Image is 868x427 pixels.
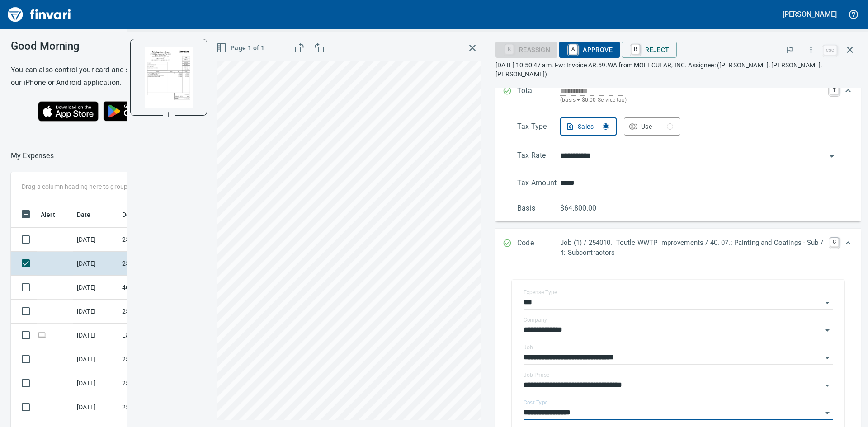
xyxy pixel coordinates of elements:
[118,228,200,252] td: 253003
[779,40,799,60] button: Flag
[524,290,557,295] label: Expense Type
[622,42,676,58] button: RReject
[495,45,557,53] div: Reassign
[560,117,617,136] button: Sales
[821,296,834,309] button: Open
[118,324,200,347] td: L&I Intents & Affidavi Tumwater [GEOGRAPHIC_DATA]
[22,182,154,191] p: Drag a column heading here to group the table
[517,203,560,214] p: Basis
[823,45,837,55] a: esc
[495,61,861,79] p: [DATE] 10:50:47 am. Fw: Invoice AR.59.WA from MOLECULAR, INC. Assignee: ([PERSON_NAME], [PERSON_N...
[77,209,103,220] span: Date
[560,203,603,214] p: $64,800.00
[830,85,839,94] a: T
[38,101,99,122] img: Download on the App Store
[524,400,548,405] label: Cost Type
[5,4,73,25] img: Finvari
[41,209,67,220] span: Alert
[118,252,200,276] td: 254010.4000
[122,209,156,220] span: Description
[495,76,861,114] div: Expand
[821,407,834,419] button: Open
[73,324,118,347] td: [DATE]
[73,347,118,371] td: [DATE]
[73,371,118,395] td: [DATE]
[11,40,203,52] h3: Good Morning
[166,110,170,121] p: 1
[624,117,680,136] button: Use
[821,379,834,392] button: Open
[73,228,118,252] td: [DATE]
[218,42,264,54] span: Page 1 of 1
[578,121,609,132] div: Sales
[73,300,118,324] td: [DATE]
[631,44,640,54] a: R
[118,276,200,300] td: 4612.65
[73,395,118,419] td: [DATE]
[826,150,838,163] button: Open
[517,121,560,136] p: Tax Type
[73,252,118,276] td: [DATE]
[517,238,560,258] p: Code
[830,238,839,247] a: C
[495,229,861,267] div: Expand
[780,7,839,21] button: [PERSON_NAME]
[118,395,200,419] td: 252007
[569,44,577,54] a: A
[524,372,549,378] label: Job Phase
[99,96,176,126] img: Get it on Google Play
[138,47,199,108] img: Page 1
[566,42,613,57] span: Approve
[495,114,861,221] div: Expand
[801,40,821,60] button: More
[559,42,620,58] button: AApprove
[73,276,118,300] td: [DATE]
[560,96,824,105] p: (basis + $0.00 Service tax)
[517,85,560,105] p: Total
[11,64,203,89] h6: You can also control your card and submit expenses from our iPhone or Android application.
[118,347,200,371] td: 252003.6000
[641,121,673,132] div: Use
[37,332,47,338] span: Online transaction
[517,178,560,188] p: Tax Amount
[41,209,55,220] span: Alert
[821,324,834,337] button: Open
[821,39,861,61] span: Close invoice
[629,42,669,57] span: Reject
[122,209,168,220] span: Description
[118,300,200,324] td: 252003
[560,238,825,258] p: Job (1) / 254010.: Toutle WWTP Improvements / 40. 07.: Painting and Coatings - Sub / 4: Subcontra...
[517,150,560,163] p: Tax Rate
[11,150,54,161] nav: breadcrumb
[524,317,547,323] label: Company
[77,209,91,220] span: Date
[214,40,268,56] button: Page 1 of 1
[821,352,834,364] button: Open
[118,371,200,395] td: 253003
[524,345,533,350] label: Job
[11,150,54,161] p: My Expenses
[783,9,837,19] h5: [PERSON_NAME]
